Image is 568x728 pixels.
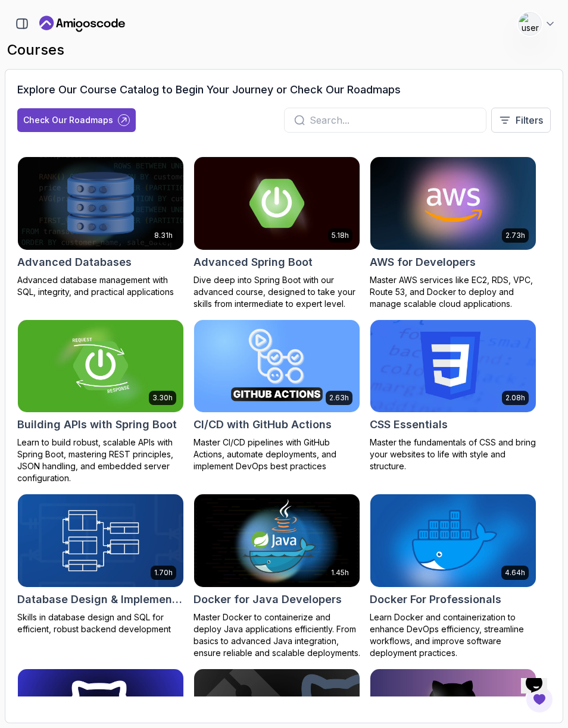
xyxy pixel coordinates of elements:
[370,591,501,608] h2: Docker For Professionals
[194,494,360,587] img: Docker for Java Developers card
[516,678,556,716] iframe: chat widget
[17,494,184,635] a: Database Design & Implementation card1.70hDatabase Design & ImplementationSkills in database desi...
[370,437,536,472] p: Master the fundamentals of CSS and bring your websites to life with style and structure.
[505,231,525,240] p: 2.73h
[194,494,360,659] a: Docker for Java Developers card1.45hDocker for Java DevelopersMaster Docker to containerize and d...
[17,108,136,132] button: Check Our Roadmaps
[370,157,536,250] img: AWS for Developers card
[17,81,401,98] h3: Explore Our Course Catalog to Begin Your Journey or Check Our Roadmaps
[505,393,525,403] p: 2.08h
[194,254,313,271] h2: Advanced Spring Boot
[370,274,536,310] p: Master AWS services like EC2, RDS, VPC, Route 53, and Docker to deploy and manage scalable cloud ...
[23,114,113,126] div: Check Our Roadmaps
[370,416,448,433] h2: CSS Essentials
[17,254,132,271] h2: Advanced Databases
[194,437,360,472] p: Master CI/CD pipelines with GitHub Actions, automate deployments, and implement DevOps best pract...
[17,319,184,485] a: Building APIs with Spring Boot card3.30hBuilding APIs with Spring BootLearn to build robust, scal...
[18,494,183,587] img: Database Design & Implementation card
[518,12,556,36] button: user profile image
[194,157,360,250] img: Advanced Spring Boot card
[17,437,184,484] p: Learn to build robust, scalable APIs with Spring Boot, mastering REST principles, JSON handling, ...
[194,416,332,433] h2: CI/CD with GitHub Actions
[39,14,125,33] a: Landing page
[370,320,536,413] img: CSS Essentials card
[17,591,184,608] h2: Database Design & Implementation
[194,611,360,659] p: Master Docker to containerize and deploy Java applications efficiently. From basics to advanced J...
[370,494,536,659] a: Docker For Professionals card4.64hDocker For ProfessionalsLearn Docker and containerization to en...
[519,12,541,35] img: user profile image
[154,231,173,240] p: 8.31h
[516,113,543,127] p: Filters
[18,157,183,250] img: Advanced Databases card
[17,156,184,298] a: Advanced Databases card8.31hAdvanced DatabasesAdvanced database management with SQL, integrity, a...
[194,319,360,473] a: CI/CD with GitHub Actions card2.63hCI/CD with GitHub ActionsMaster CI/CD pipelines with GitHub Ac...
[370,494,536,587] img: Docker For Professionals card
[7,40,561,59] h2: courses
[331,568,349,578] p: 1.45h
[370,254,476,271] h2: AWS for Developers
[194,274,360,310] p: Dive deep into Spring Boot with our advanced course, designed to take your skills from intermedia...
[18,320,183,413] img: Building APIs with Spring Boot card
[491,108,551,133] button: Filters
[152,393,173,403] p: 3.30h
[194,156,360,310] a: Advanced Spring Boot card5.18hAdvanced Spring BootDive deep into Spring Boot with our advanced co...
[329,393,349,403] p: 2.63h
[370,156,536,310] a: AWS for Developers card2.73hAWS for DevelopersMaster AWS services like EC2, RDS, VPC, Route 53, a...
[332,231,349,240] p: 5.18h
[194,591,342,608] h2: Docker for Java Developers
[194,320,360,413] img: CI/CD with GitHub Actions card
[310,113,476,127] input: Search...
[17,416,177,433] h2: Building APIs with Spring Boot
[370,611,536,659] p: Learn Docker and containerization to enhance DevOps efficiency, streamline workflows, and improve...
[154,568,173,578] p: 1.70h
[505,568,525,578] p: 4.64h
[17,274,184,298] p: Advanced database management with SQL, integrity, and practical applications
[17,611,184,635] p: Skills in database design and SQL for efficient, robust backend development
[370,319,536,473] a: CSS Essentials card2.08hCSS EssentialsMaster the fundamentals of CSS and bring your websites to l...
